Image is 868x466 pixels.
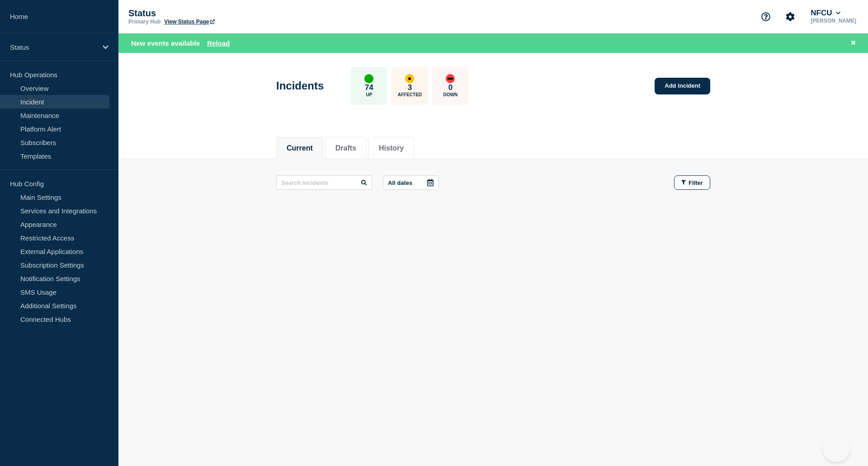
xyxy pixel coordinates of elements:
button: Reload [207,39,230,47]
p: [PERSON_NAME] [809,18,858,24]
button: Support [756,7,775,26]
button: History [379,144,404,152]
p: Up [366,92,372,97]
p: Down [443,92,458,97]
span: New events available [131,39,200,47]
p: 0 [448,83,453,92]
button: Current [287,144,313,152]
button: Account settings [781,7,800,26]
button: NFCU [809,9,842,18]
button: Filter [674,175,710,190]
p: Status [10,43,97,51]
span: Filter [689,179,703,186]
a: View Status Page [164,19,214,25]
button: All dates [383,175,439,190]
p: 74 [365,83,373,92]
div: affected [405,74,414,83]
a: Add incident [655,78,710,94]
div: up [364,74,373,83]
p: Primary Hub [128,19,160,25]
iframe: Help Scout Beacon - Open [823,435,850,462]
p: Status [128,8,309,19]
h1: Incidents [276,80,324,92]
p: Affected [398,92,422,97]
p: All dates [388,179,412,186]
div: down [446,74,455,83]
button: Drafts [335,144,356,152]
input: Search incidents [276,175,372,190]
p: 3 [408,83,412,92]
